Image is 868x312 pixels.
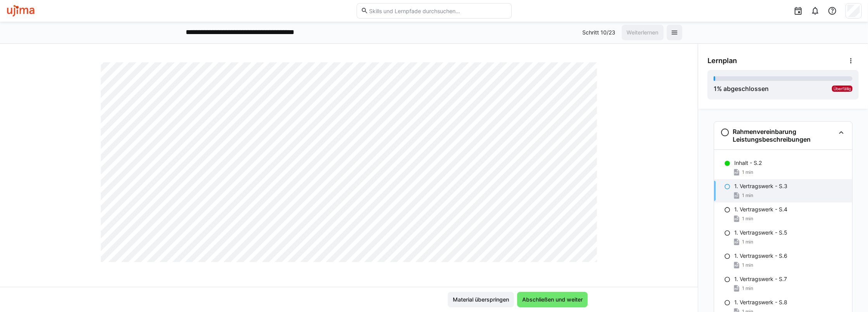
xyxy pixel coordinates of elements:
span: Weiterlernen [626,29,660,36]
span: 1 min [742,285,753,291]
span: 1 min [742,169,753,175]
p: 1. Vertragswerk - S.8 [734,298,787,306]
span: 1 min [742,216,753,222]
p: 1. Vertragswerk - S.4 [734,206,787,213]
p: 1. Vertragswerk - S.7 [734,275,787,283]
span: Überfällig [833,86,851,91]
p: 1. Vertragswerk - S.5 [734,229,787,237]
p: Inhalt - S.2 [734,159,762,167]
span: 1 min [742,192,753,199]
p: 1. Vertragswerk - S.3 [734,182,787,190]
span: Material überspringen [452,296,510,303]
button: Material überspringen [448,292,514,307]
input: Skills und Lernpfade durchsuchen… [368,7,507,14]
span: Abschließen und weiter [521,296,584,303]
span: 1 [714,85,717,93]
span: 1 min [742,239,753,245]
h3: Rahmenvereinbarung Leistungsbeschreibungen [733,128,835,143]
span: Lernplan [708,57,737,65]
span: 1 min [742,262,753,268]
button: Abschließen und weiter [517,292,588,307]
div: % abgeschlossen [714,84,769,93]
p: Schritt 10/23 [583,29,616,36]
p: 1. Vertragswerk - S.6 [734,252,787,260]
button: Weiterlernen [622,25,664,40]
